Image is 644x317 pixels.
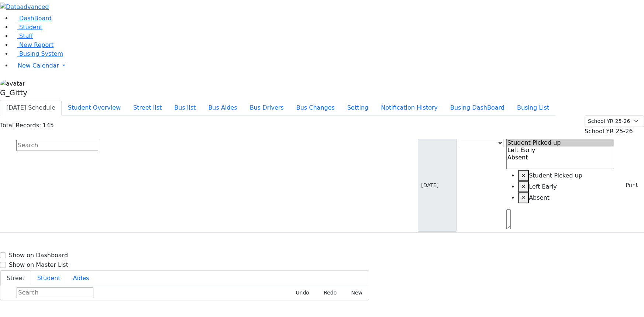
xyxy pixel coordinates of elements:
input: Search [17,287,93,298]
li: Student Picked up [518,170,614,181]
a: Student [12,24,42,31]
button: Busing DashBoard [444,100,511,116]
button: Notification History [375,100,444,116]
button: Bus Aides [202,100,243,116]
textarea: Search [506,209,511,229]
span: New Report [19,41,54,48]
button: Busing List [511,100,555,116]
span: × [521,172,526,179]
label: Show on Dashboard [9,251,68,260]
button: Street list [127,100,168,116]
span: Busing System [19,50,63,57]
button: Setting [341,100,375,116]
button: New [343,287,366,299]
label: Show on Master List [9,261,68,269]
div: Street [0,286,369,300]
a: Staff [12,32,33,39]
button: Student Overview [62,100,127,116]
a: Busing System [12,50,63,57]
span: Student [19,24,42,31]
span: Absent [529,194,550,201]
a: DashBoard [12,15,52,22]
span: Staff [19,32,33,39]
input: Search [16,140,98,151]
span: School YR 25-26 [585,128,633,135]
button: Remove item [518,192,529,203]
li: Absent [518,192,614,203]
button: Bus list [168,100,202,116]
span: Student Picked up [529,172,582,179]
button: Aides [67,271,96,286]
span: New Calendar [18,62,59,69]
span: × [521,194,526,201]
a: New Report [12,41,54,48]
button: Bus Drivers [244,100,290,116]
button: Print [617,179,641,191]
select: Default select example [585,116,644,127]
span: DashBoard [19,15,52,22]
li: Left Early [518,181,614,192]
button: Bus Changes [290,100,341,116]
span: Left Early [529,183,557,190]
option: Absent [507,154,614,161]
button: Remove item [518,181,529,192]
span: 145 [42,122,54,129]
span: × [521,183,526,190]
button: Remove item [518,170,529,181]
button: Student [31,271,67,286]
button: Street [0,271,31,286]
option: Student Picked up [507,139,614,147]
a: New Calendar [12,58,644,73]
button: Redo [316,287,340,299]
option: Left Early [507,147,614,154]
button: Undo [287,287,313,299]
